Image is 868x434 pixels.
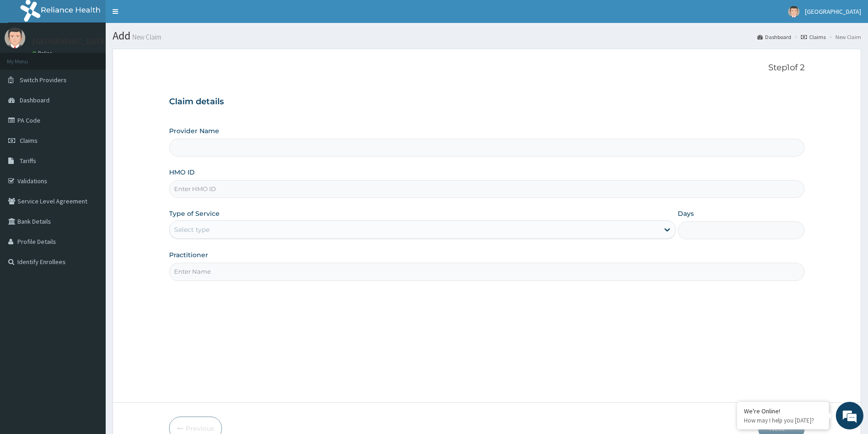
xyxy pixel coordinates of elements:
[801,33,826,41] a: Claims
[169,180,805,198] input: Enter HMO ID
[20,136,38,145] span: Claims
[169,250,208,259] label: Practitioner
[169,209,220,218] label: Type of Service
[169,168,195,177] label: HMO ID
[169,126,219,135] label: Provider Name
[32,50,54,56] a: Online
[744,417,822,424] p: How may I help you today?
[32,37,108,45] p: [GEOGRAPHIC_DATA]
[113,30,861,42] h1: Add
[678,209,694,218] label: Days
[174,225,210,234] div: Select type
[805,7,861,16] span: [GEOGRAPHIC_DATA]
[744,407,822,415] div: We're Online!
[5,28,25,48] img: User Image
[20,96,50,104] span: Dashboard
[757,33,791,41] a: Dashboard
[788,6,800,17] img: User Image
[827,33,861,41] li: New Claim
[169,63,805,73] p: Step 1 of 2
[169,97,805,107] h3: Claim details
[169,263,805,281] input: Enter Name
[20,157,36,165] span: Tariffs
[20,76,67,84] span: Switch Providers
[130,34,161,40] small: New Claim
